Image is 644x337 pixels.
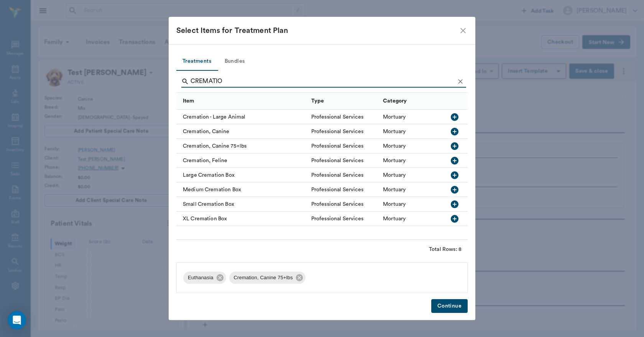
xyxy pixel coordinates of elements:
[379,93,445,110] div: Category
[383,142,406,150] div: Mortuary
[176,153,307,168] div: Cremation, Feline
[311,142,363,150] div: Professional Services
[383,90,407,112] div: Category
[311,215,363,223] div: Professional Services
[311,157,363,164] div: Professional Services
[176,124,307,139] div: Cremation, Canine
[311,186,363,194] div: Professional Services
[8,311,26,329] div: Open Intercom Messenger
[458,26,468,35] button: close
[183,274,218,282] span: Euthanasia
[431,299,468,313] button: Continue
[176,182,307,197] div: Medium Cremation Box
[176,52,217,71] button: Treatments
[176,93,307,110] div: Item
[183,272,226,284] div: Euthanasia
[176,168,307,182] div: Large Cremation Box
[383,200,406,208] div: Mortuary
[429,246,462,253] div: Total Rows: 8
[455,76,466,87] button: Clear
[383,157,406,164] div: Mortuary
[307,93,379,110] div: Type
[176,212,307,226] div: XL Cremation Box
[311,200,363,208] div: Professional Services
[383,186,406,194] div: Mortuary
[383,171,406,179] div: Mortuary
[311,171,363,179] div: Professional Services
[191,75,455,88] input: Find a treatment
[311,128,363,135] div: Professional Services
[181,75,466,89] div: Search
[229,274,297,282] span: Cremation, Canine 75+lbs
[383,215,406,223] div: Mortuary
[176,139,307,153] div: Cremation, Canine 75+lbs
[176,110,307,124] div: Cremation - Large Animal
[183,90,194,112] div: Item
[176,197,307,212] div: Small Cremation Box
[311,90,324,112] div: Type
[176,24,458,37] div: Select Items for Treatment Plan
[217,52,252,71] button: Bundles
[383,128,406,135] div: Mortuary
[229,272,306,284] div: Cremation, Canine 75+lbs
[383,113,406,121] div: Mortuary
[311,113,363,121] div: Professional Services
